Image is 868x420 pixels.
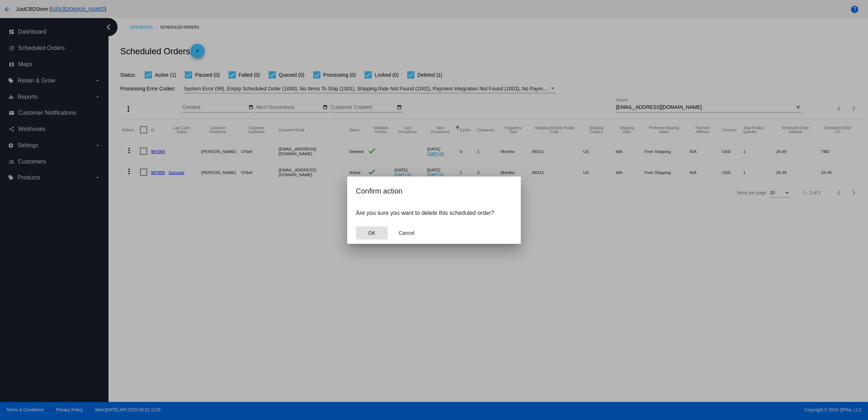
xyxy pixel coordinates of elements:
[356,210,512,216] p: Are you sure you want to delete this scheduled order?
[356,226,388,239] button: Close dialog
[391,226,422,239] button: Close dialog
[356,185,512,197] h2: Confirm action
[368,230,375,236] span: OK
[399,230,414,236] span: Cancel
